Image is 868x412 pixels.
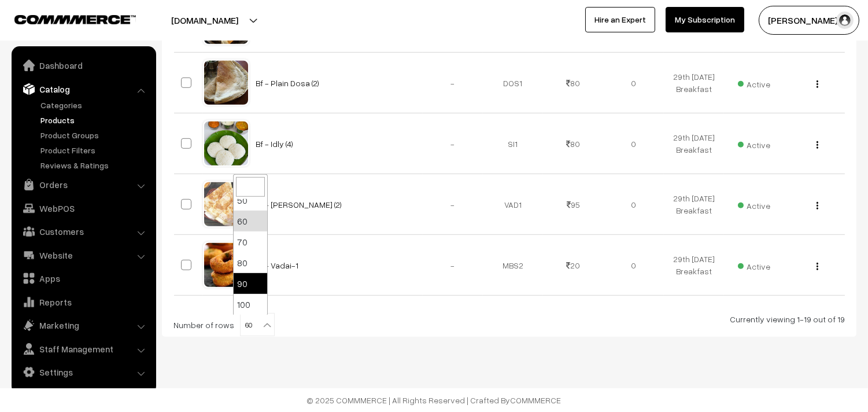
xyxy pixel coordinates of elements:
[173,319,234,331] span: Number of rows
[256,200,342,209] a: Bf - [PERSON_NAME] (2)
[256,78,320,88] a: Bf - Plain Dosa (2)
[14,174,152,195] a: Orders
[836,12,854,29] img: user
[543,174,603,235] td: 95
[666,7,744,32] a: My Subscription
[511,395,562,405] a: COMMMERCE
[423,53,483,113] td: -
[483,235,543,296] td: MBS2
[585,7,655,32] a: Hire an Expert
[603,174,663,235] td: 0
[664,235,724,296] td: 29th [DATE] Breakfast
[603,235,663,296] td: 0
[664,53,724,113] td: 29th [DATE] Breakfast
[14,79,152,100] a: Catalog
[817,80,818,88] img: Menu
[234,211,267,231] li: 60
[14,221,152,242] a: Customers
[234,273,267,294] li: 90
[38,114,152,126] a: Products
[14,315,152,336] a: Marketing
[817,263,818,270] img: Menu
[817,141,818,149] img: Menu
[738,257,770,273] span: Active
[738,197,770,212] span: Active
[240,313,275,336] span: 60
[38,159,152,171] a: Reviews & Ratings
[483,113,543,174] td: SI1
[483,53,543,113] td: DOS1
[38,99,152,111] a: Categories
[14,55,152,76] a: Dashboard
[817,202,818,209] img: Menu
[738,136,770,151] span: Active
[241,314,274,337] span: 60
[603,53,663,113] td: 0
[543,235,603,296] td: 20
[14,268,152,289] a: Apps
[14,198,152,219] a: WebPOS
[664,113,724,174] td: 29th [DATE] Breakfast
[38,144,152,156] a: Product Filters
[234,231,267,252] li: 70
[173,313,845,325] div: Currently viewing 1-19 out of 19
[38,129,152,141] a: Product Groups
[14,15,136,24] img: COMMMERCE
[14,292,152,312] a: Reports
[543,113,603,174] td: 80
[738,75,770,90] span: Active
[234,294,267,315] li: 100
[14,362,152,382] a: Settings
[14,12,116,25] a: COMMMERCE
[131,6,279,35] button: [DOMAIN_NAME]
[14,245,152,266] a: Website
[543,53,603,113] td: 80
[234,190,267,211] li: 50
[14,339,152,359] a: Staff Management
[423,113,483,174] td: -
[234,252,267,273] li: 80
[256,260,299,270] a: Bf - Vadai-1
[603,113,663,174] td: 0
[256,139,294,149] a: Bf - Idly (4)
[423,174,483,235] td: -
[759,6,859,35] button: [PERSON_NAME] s…
[664,174,724,235] td: 29th [DATE] Breakfast
[483,174,543,235] td: VAD1
[423,235,483,296] td: -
